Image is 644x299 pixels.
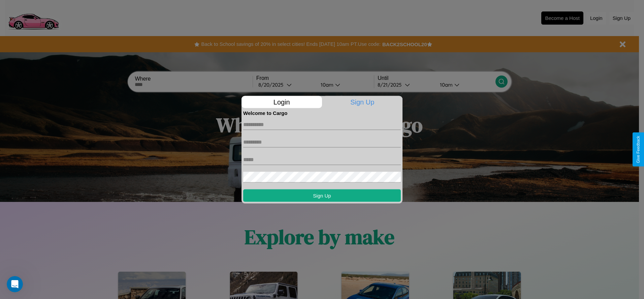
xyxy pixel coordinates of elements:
[322,96,403,108] p: Sign Up
[243,189,401,202] button: Sign Up
[7,276,23,292] iframe: Intercom live chat
[241,96,322,108] p: Login
[243,110,401,116] h4: Welcome to Cargo
[636,136,641,163] div: Give Feedback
